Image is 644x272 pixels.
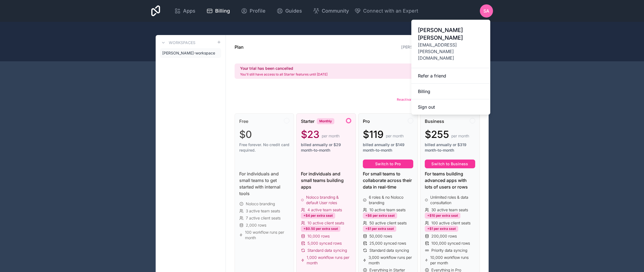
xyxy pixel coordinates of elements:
[160,39,195,46] a: Workspaces
[425,213,460,219] div: +$10 per extra seat
[307,233,330,239] span: 10,000 rows
[272,5,306,17] a: Guides
[236,5,270,17] a: Profile
[369,241,406,246] span: 25,000 synced rows
[285,7,302,15] span: Guides
[431,241,470,246] span: 100,000 synced rows
[246,201,275,207] span: Noloco branding
[363,226,396,232] div: +$1 per extra seat
[363,170,413,190] div: For small teams to collaborate across their data in real-time
[431,233,457,239] span: 200,000 rows
[240,72,327,77] p: You'll still have access to all Starter features until [DATE]
[369,207,406,213] span: 10 active team seats
[301,226,340,232] div: +$0.50 per extra seat
[363,142,413,153] span: billed annually or $149 month-to-month
[369,248,409,253] span: Standard data syncing
[411,99,490,115] button: Sign out
[369,255,413,266] span: 3,000 workflow runs per month
[307,207,342,213] span: 4 active team seats
[401,45,456,49] a: [PERSON_NAME]-workspace
[215,7,230,15] span: Billing
[363,129,384,140] span: $119
[431,248,467,253] span: Priority data syncing
[317,118,334,124] div: Monthly
[363,160,413,168] button: Switch to Pro
[363,118,370,125] span: Pro
[246,222,266,228] span: 2,000 rows
[307,220,344,226] span: 10 active client seats
[240,66,327,71] h2: Your trial has been cancelled
[363,213,397,219] div: +$6 per extra seat
[245,230,289,241] span: 100 workflow runs per month
[425,118,444,125] span: Business
[369,220,407,226] span: 50 active client seats
[425,129,449,140] span: $255
[369,233,392,239] span: 50,000 rows
[309,5,353,17] a: Community
[418,26,484,42] span: [PERSON_NAME] [PERSON_NAME]
[239,170,290,197] div: For individuals and small teams to get started with internal tools
[202,5,234,17] a: Billing
[250,7,266,15] span: Profile
[183,7,195,15] span: Apps
[430,195,475,206] span: Unlimited roles & data consultation
[411,84,490,99] a: Billing
[483,8,489,14] span: SA
[306,195,351,206] span: Noloco branding & default User roles
[239,118,248,125] span: Free
[425,160,475,168] button: Switch to Business
[418,42,484,61] span: [EMAIL_ADDRESS][PERSON_NAME][DOMAIN_NAME]
[431,207,468,213] span: 30 active team seats
[169,40,195,45] h3: Workspaces
[307,248,347,253] span: Standard data syncing
[301,170,351,190] div: For individuals and small teams building apps
[425,226,458,232] div: +$1 per extra seat
[322,7,349,15] span: Community
[235,44,244,50] h1: Plan
[451,133,469,139] span: per month
[431,220,471,226] span: 100 active client seats
[162,50,215,56] span: [PERSON_NAME]-workspace
[369,195,413,206] span: 6 roles & no Noloco branding
[239,129,252,140] span: $0
[160,48,221,58] a: [PERSON_NAME]-workspace
[363,7,418,15] span: Connect with an Expert
[307,255,351,266] span: 1,000 workflow runs per month
[425,170,475,190] div: For teams building advanced apps with lots of users or rows
[395,94,433,105] button: Reactivate plan
[425,142,475,153] span: billed annually or $319 month-to-month
[301,129,320,140] span: $23
[301,118,315,125] span: Starter
[170,5,200,17] a: Apps
[307,241,342,246] span: 5,000 synced rows
[386,133,404,139] span: per month
[301,213,335,219] div: +$4 per extra seat
[301,142,351,153] span: billed annually or $29 month-to-month
[322,133,340,139] span: per month
[430,255,475,266] span: 10,000 workflow runs per month
[397,97,422,102] span: Reactivate plan
[411,68,490,84] a: Refer a friend
[246,215,281,221] span: 7 active client seats
[239,142,290,153] span: Free forever. No credit card required.
[354,7,418,15] button: Connect with an Expert
[246,208,280,214] span: 3 active team seats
